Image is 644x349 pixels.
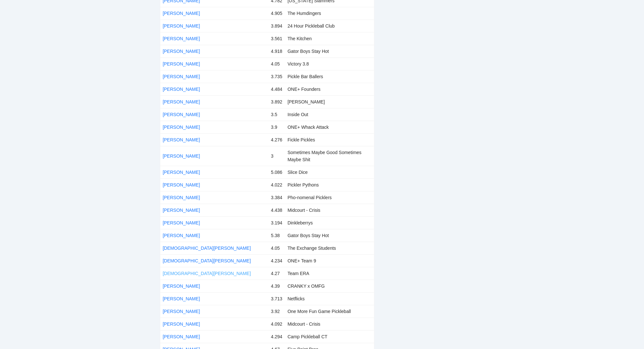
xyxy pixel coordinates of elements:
[268,204,285,216] td: 4.438
[163,36,200,41] a: [PERSON_NAME]
[163,258,251,263] a: [DEMOGRAPHIC_DATA][PERSON_NAME]
[285,95,374,108] td: [PERSON_NAME]
[285,146,374,166] td: Sometimes Maybe Good Sometimes Maybe Shit
[163,195,200,200] a: [PERSON_NAME]
[163,170,200,175] a: [PERSON_NAME]
[285,7,374,19] td: The Humdingers
[285,32,374,45] td: The Kitchen
[268,166,285,178] td: 5.086
[268,330,285,343] td: 4.294
[268,121,285,133] td: 3.9
[268,83,285,95] td: 4.484
[285,133,374,146] td: Fickle Pickles
[268,133,285,146] td: 4.276
[285,191,374,204] td: Pho-nomenal Picklers
[163,296,200,301] a: [PERSON_NAME]
[163,112,200,117] a: [PERSON_NAME]
[163,153,200,159] a: [PERSON_NAME]
[163,271,251,276] a: [DEMOGRAPHIC_DATA][PERSON_NAME]
[163,246,251,251] a: [DEMOGRAPHIC_DATA][PERSON_NAME]
[285,216,374,229] td: Dinkleberrys
[285,83,374,95] td: ONE+ Founders
[163,233,200,238] a: [PERSON_NAME]
[268,305,285,318] td: 3.92
[163,208,200,213] a: [PERSON_NAME]
[163,182,200,187] a: [PERSON_NAME]
[163,125,200,130] a: [PERSON_NAME]
[268,229,285,242] td: 5.38
[285,70,374,83] td: Pickle Bar Ballers
[163,321,200,327] a: [PERSON_NAME]
[163,99,200,104] a: [PERSON_NAME]
[268,318,285,330] td: 4.092
[285,45,374,57] td: Gator Boys Stay Hot
[285,204,374,216] td: Midcourt - Crisis
[268,242,285,254] td: 4.05
[163,87,200,92] a: [PERSON_NAME]
[268,19,285,32] td: 3.894
[163,334,200,339] a: [PERSON_NAME]
[285,166,374,178] td: Slice Dice
[268,267,285,280] td: 4.27
[268,70,285,83] td: 3.735
[268,57,285,70] td: 4.05
[285,242,374,254] td: The Exchange Students
[268,216,285,229] td: 3.194
[285,121,374,133] td: ONE+ Whack Attack
[163,49,200,54] a: [PERSON_NAME]
[268,95,285,108] td: 3.892
[163,74,200,79] a: [PERSON_NAME]
[163,11,200,16] a: [PERSON_NAME]
[268,146,285,166] td: 3
[285,280,374,292] td: CRANKY x OMFG
[285,178,374,191] td: Pickler Pythons
[163,283,200,289] a: [PERSON_NAME]
[163,137,200,142] a: [PERSON_NAME]
[268,32,285,45] td: 3.561
[285,330,374,343] td: Camp Pickleball CT
[163,61,200,66] a: [PERSON_NAME]
[268,7,285,19] td: 4.905
[285,305,374,318] td: One More Fun Game Pickleball
[268,108,285,121] td: 3.5
[285,57,374,70] td: Victory 3.8
[163,23,200,29] a: [PERSON_NAME]
[268,254,285,267] td: 4.234
[285,267,374,280] td: Team ERA
[268,178,285,191] td: 4.022
[163,309,200,314] a: [PERSON_NAME]
[268,45,285,57] td: 4.918
[268,191,285,204] td: 3.384
[163,220,200,225] a: [PERSON_NAME]
[285,292,374,305] td: Netflicks
[285,318,374,330] td: Midcourt - Crisis
[268,280,285,292] td: 4.39
[285,254,374,267] td: ONE+ Team 9
[285,108,374,121] td: Inside Out
[285,19,374,32] td: 24 Hour Pickleball Club
[285,229,374,242] td: Gator Boys Stay Hot
[268,292,285,305] td: 3.713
